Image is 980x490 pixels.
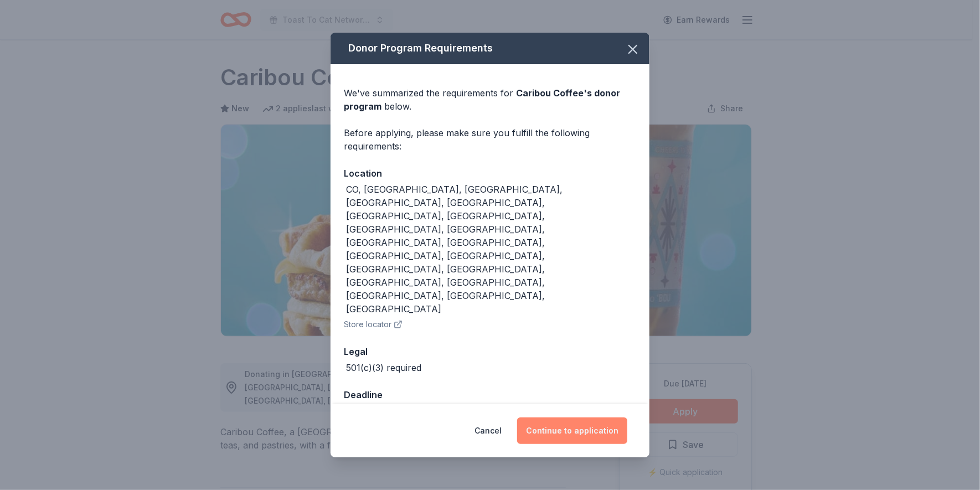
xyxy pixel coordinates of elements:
[344,126,636,153] div: Before applying, please make sure you fulfill the following requirements:
[517,417,627,444] button: Continue to application
[344,86,636,113] div: We've summarized the requirements for below.
[344,344,636,359] div: Legal
[346,361,421,374] div: 501(c)(3) required
[474,417,502,444] button: Cancel
[331,33,649,64] div: Donor Program Requirements
[346,183,636,316] div: CO, [GEOGRAPHIC_DATA], [GEOGRAPHIC_DATA], [GEOGRAPHIC_DATA], [GEOGRAPHIC_DATA], [GEOGRAPHIC_DATA]...
[344,318,403,331] button: Store locator
[344,166,636,180] div: Location
[344,388,636,402] div: Deadline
